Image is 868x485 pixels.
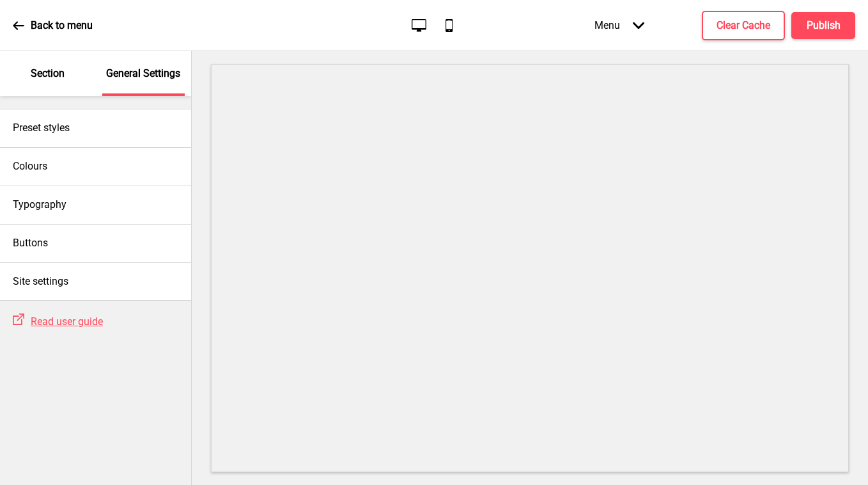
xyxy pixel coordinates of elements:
[807,19,841,33] h4: Publish
[31,67,65,81] p: Section
[13,274,68,289] h4: Site settings
[13,8,93,43] a: Back to menu
[702,11,785,40] button: Clear Cache
[31,315,103,328] span: Read user guide
[13,236,48,250] h4: Buttons
[13,198,66,212] h4: Typography
[24,315,103,328] a: Read user guide
[13,121,70,135] h4: Preset styles
[13,159,47,173] h4: Colours
[791,12,855,39] button: Publish
[106,67,180,81] p: General Settings
[31,19,93,33] p: Back to menu
[717,19,770,33] h4: Clear Cache
[582,6,657,44] div: Menu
